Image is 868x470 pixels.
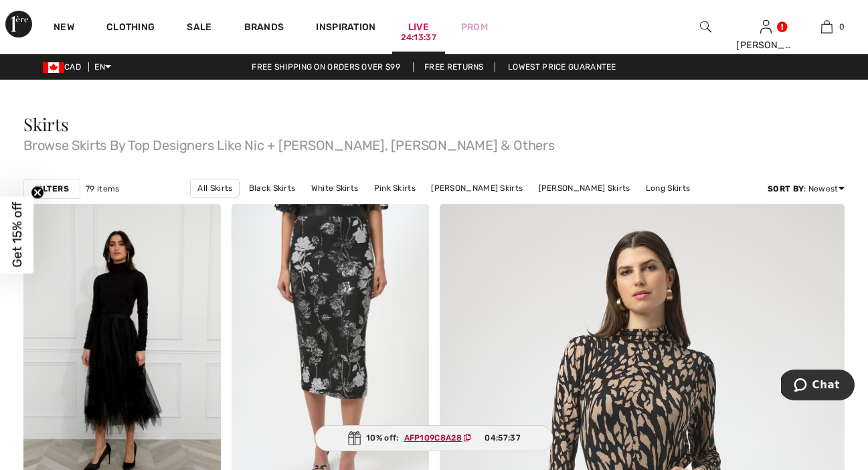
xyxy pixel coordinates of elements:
a: Pink Skirts [367,179,422,197]
a: Free shipping on orders over $99 [241,62,411,72]
a: New [54,21,74,35]
span: Browse Skirts By Top Designers Like Nic + [PERSON_NAME], [PERSON_NAME] & Others [23,133,845,152]
a: [PERSON_NAME] Skirts [532,179,637,197]
a: Free Returns [413,62,495,72]
span: Skirts [23,112,69,136]
div: 10% off: [315,425,553,451]
span: Get 15% off [9,202,25,268]
strong: Sort By [768,184,804,193]
a: Lowest Price Guarantee [497,62,627,72]
img: My Bag [821,19,833,35]
a: Brands [244,21,284,35]
a: Black Skirts [242,179,302,197]
span: 79 items [86,183,119,195]
a: [PERSON_NAME] Skirts [424,179,529,197]
a: White Skirts [305,179,365,197]
a: Short Skirts [384,198,444,215]
a: All Skirts [190,179,240,198]
div: 24:13:37 [401,31,436,44]
span: CAD [43,62,86,72]
a: Live24:13:37 [408,20,429,34]
button: Close teaser [31,186,44,200]
img: search the website [700,19,711,35]
div: [PERSON_NAME] [736,38,796,52]
a: Solid Skirts [446,198,504,215]
span: 0 [839,21,845,33]
a: Clothing [106,21,155,35]
img: Gift.svg [347,431,361,445]
strong: Filters [35,183,69,195]
a: Sign In [760,20,772,33]
span: 04:57:37 [485,432,520,444]
a: 0 [797,19,857,35]
iframe: Opens a widget where you can chat to one of our agents [781,370,855,403]
img: Canadian Dollar [43,62,64,73]
a: Prom [461,20,488,34]
a: Sale [187,21,211,35]
span: Inspiration [316,21,375,35]
img: My Info [760,19,772,35]
a: Long Skirts [639,179,697,197]
img: 1ère Avenue [5,11,32,37]
div: : Newest [768,183,845,195]
ins: AFP109C8A28 [404,433,462,443]
span: EN [94,62,111,72]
